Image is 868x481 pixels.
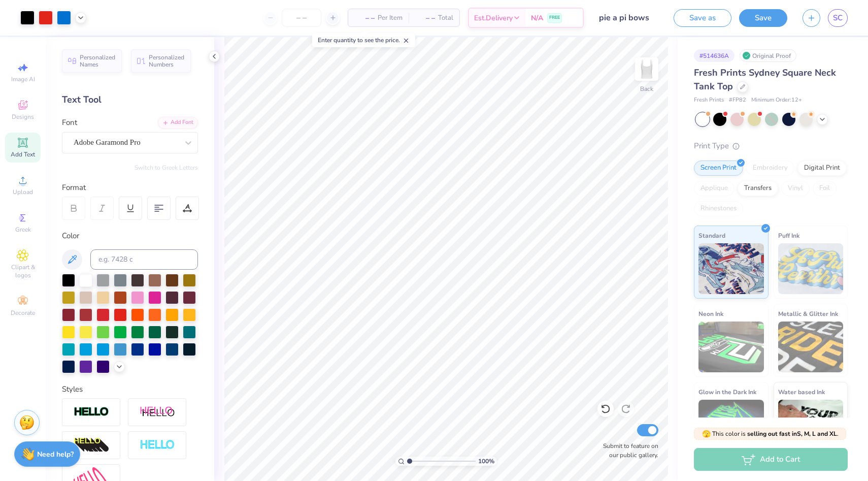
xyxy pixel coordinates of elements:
[747,430,837,438] strong: selling out fast in S, M, L and XL
[694,96,724,105] span: Fresh Prints
[13,188,33,196] span: Upload
[694,181,735,196] div: Applique
[140,439,175,451] img: Negative Space
[11,75,35,83] span: Image AI
[698,243,764,294] img: Standard
[11,150,35,158] span: Add Text
[62,117,77,129] label: Font
[5,263,41,279] span: Clipart & logos
[478,457,494,466] span: 100 %
[828,9,848,27] a: SC
[415,13,435,23] span: – –
[140,406,175,419] img: Shadow
[698,387,756,397] span: Glow in the Dark Ink
[74,437,109,454] img: 3d Illusion
[158,117,198,129] div: Add Font
[90,249,198,270] input: e.g. 7428 c
[778,308,838,319] span: Metallic & Glitter Ink
[694,140,848,152] div: Print Type
[729,96,746,105] span: # FP82
[674,9,731,27] button: Save as
[549,14,560,21] span: FREE
[354,13,375,23] span: – –
[62,93,198,107] div: Text Tool
[149,54,185,68] span: Personalized Numbers
[312,33,415,47] div: Enter quantity to see the price.
[698,322,764,372] img: Neon Ink
[694,49,735,62] div: # 514636A
[778,243,844,294] img: Puff Ink
[702,429,711,439] span: 🫣
[797,161,847,176] div: Digital Print
[12,113,34,121] span: Designs
[702,429,839,438] span: This color is .
[698,230,725,241] span: Standard
[698,308,723,319] span: Neon Ink
[694,201,743,216] div: Rhinestones
[746,161,794,176] div: Embroidery
[698,400,764,451] img: Glow in the Dark Ink
[751,96,802,105] span: Minimum Order: 12 +
[778,322,844,372] img: Metallic & Glitter Ink
[11,309,35,317] span: Decorate
[694,161,743,176] div: Screen Print
[591,8,666,28] input: Untitled Design
[813,181,837,196] div: Foil
[637,59,657,79] img: Back
[474,13,513,23] span: Est. Delivery
[739,9,787,27] button: Save
[378,13,403,23] span: Per Item
[80,54,116,68] span: Personalized Names
[738,181,778,196] div: Transfers
[778,230,799,241] span: Puff Ink
[62,383,198,395] div: Styles
[694,67,836,92] span: Fresh Prints Sydney Square Neck Tank Top
[778,387,825,397] span: Water based Ink
[740,49,796,62] div: Original Proof
[62,182,199,194] div: Format
[282,9,321,27] input: – –
[74,406,109,418] img: Stroke
[778,400,844,451] img: Water based Ink
[15,226,31,234] span: Greek
[438,13,453,23] span: Total
[37,450,74,459] strong: Need help?
[640,84,653,93] div: Back
[597,441,658,460] label: Submit to feature on our public gallery.
[833,12,843,24] span: SC
[62,230,198,242] div: Color
[781,181,810,196] div: Vinyl
[531,13,543,23] span: N/A
[135,164,198,172] button: Switch to Greek Letters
